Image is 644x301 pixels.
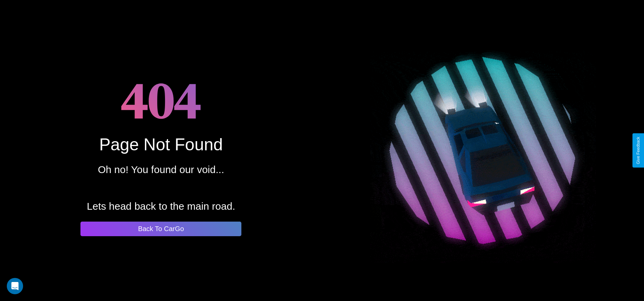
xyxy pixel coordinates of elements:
p: Oh no! You found our void... Lets head back to the main road. [87,161,235,215]
img: spinning car [370,38,596,263]
h1: 404 [121,65,201,135]
div: Open Intercom Messenger [7,278,23,294]
div: Give Feedback [636,137,641,164]
div: Page Not Found [99,135,223,154]
button: Back To CarGo [80,222,241,236]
